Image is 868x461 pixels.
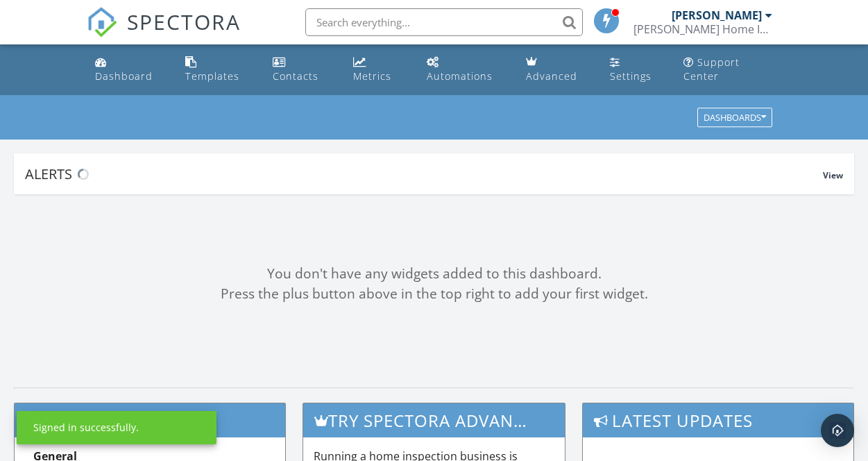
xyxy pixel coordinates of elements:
div: Support Center [683,56,740,83]
a: Contacts [267,50,337,90]
a: Advanced [520,50,593,90]
div: Signed in successfully. [33,421,139,435]
h3: Latest Updates [583,403,853,437]
h3: Try spectora advanced [DATE] [303,403,565,437]
div: Alerts [25,165,823,183]
a: Metrics [348,50,410,90]
div: Press the plus button above in the top right to add your first widget. [14,284,854,304]
div: Dashboards [704,113,766,123]
span: SPECTORA [127,7,241,36]
a: Support Center [678,50,778,90]
img: The Best Home Inspection Software - Spectora [87,7,117,37]
div: Templates [185,69,239,83]
a: Settings [604,50,667,90]
a: Automations (Basic) [421,50,509,90]
h3: Support [15,403,285,437]
div: Open Intercom Messenger [821,414,854,447]
div: Metrics [353,69,391,83]
a: SPECTORA [87,19,241,48]
input: Search everything... [305,8,583,36]
div: Brosnan Home Inspections LLC [633,22,772,36]
button: Dashboards [697,108,772,128]
div: You don't have any widgets added to this dashboard. [14,264,854,284]
span: View [823,169,843,181]
div: Automations [427,69,493,83]
div: [PERSON_NAME] [672,8,762,22]
a: Dashboard [90,50,169,90]
div: Advanced [526,69,577,83]
div: Dashboard [95,69,153,83]
a: Templates [180,50,256,90]
div: Contacts [273,69,318,83]
div: Settings [610,69,652,83]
